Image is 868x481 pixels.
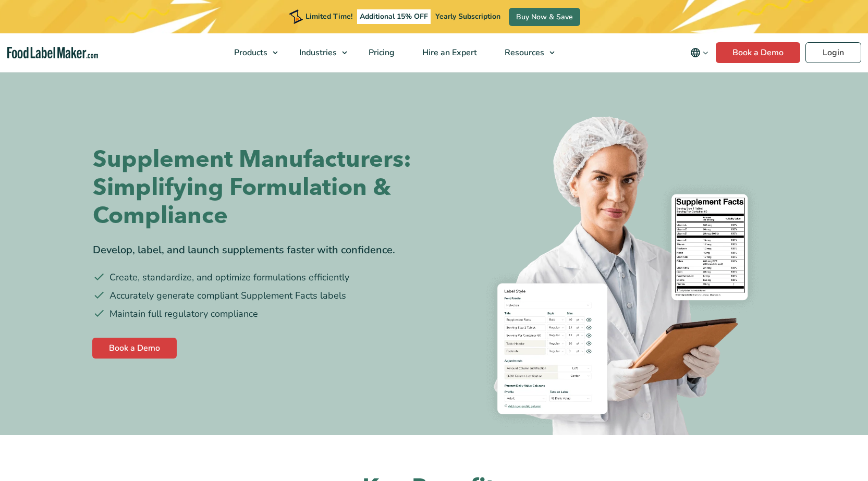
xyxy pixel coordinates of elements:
[7,47,99,59] a: Food Label Maker homepage
[491,33,560,72] a: Resources
[409,33,488,72] a: Hire an Expert
[419,47,478,58] span: Hire an Expert
[305,11,352,21] span: Limited Time!
[357,9,431,24] span: Additional 15% OFF
[93,242,426,258] div: Develop, label, and launch supplements faster with confidence.
[93,289,426,303] li: Accurately generate compliant Supplement Facts labels
[93,270,426,285] li: Create, standardize, and optimize formulations efficiently
[502,47,545,58] span: Resources
[286,33,352,72] a: Industries
[221,33,283,72] a: Products
[509,8,580,26] a: Buy Now & Save
[93,307,426,321] li: Maintain full regulatory compliance
[93,145,426,230] h1: Supplement Manufacturers: Simplifying Formulation & Compliance
[365,47,396,58] span: Pricing
[92,338,177,359] a: Book a Demo
[435,11,500,21] span: Yearly Subscription
[683,42,716,63] button: Change language
[231,47,268,58] span: Products
[805,42,861,63] a: Login
[296,47,338,58] span: Industries
[716,42,800,63] a: Book a Demo
[355,33,406,72] a: Pricing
